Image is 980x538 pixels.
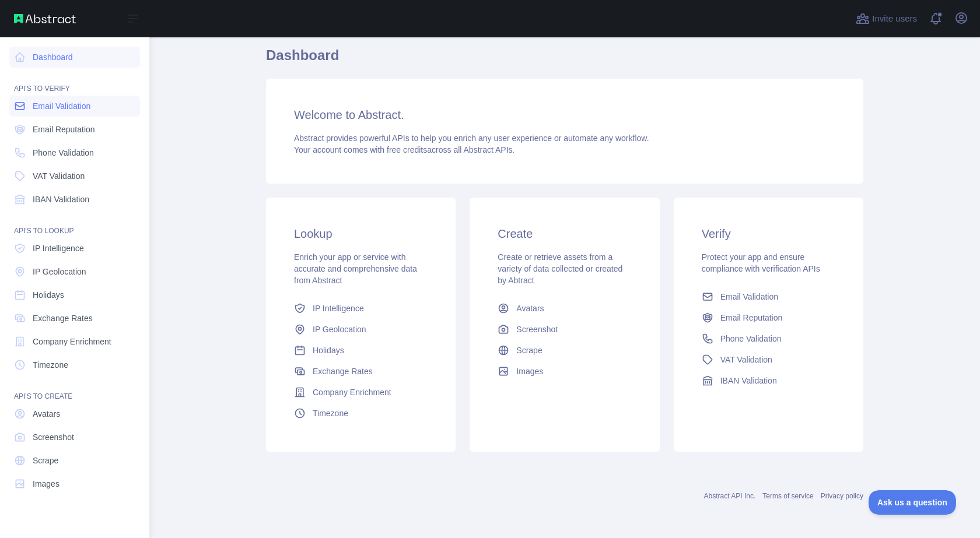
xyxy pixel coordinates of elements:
[33,289,64,301] span: Holidays
[313,407,348,419] span: Timezone
[9,378,140,401] div: API'S TO CREATE
[289,361,432,382] a: Exchange Rates
[704,492,756,500] a: Abstract API Inc.
[313,323,366,335] span: IP Geolocation
[294,252,417,285] span: Enrich your app or service with accurate and comprehensive data from Abstract
[697,328,840,349] a: Phone Validation
[33,266,86,277] span: IP Geolocation
[516,344,542,356] span: Scrape
[9,308,140,329] a: Exchange Rates
[9,427,140,448] a: Screenshot
[9,119,140,140] a: Email Reputation
[872,12,917,26] span: Invite users
[697,307,840,328] a: Email Reputation
[33,242,84,254] span: IP Intelligence
[869,490,957,515] iframe: Toggle Customer Support
[9,142,140,163] a: Phone Validation
[289,319,432,340] a: IP Geolocation
[9,189,140,210] a: IBAN Validation
[493,319,636,340] a: Screenshot
[697,349,840,370] a: VAT Validation
[33,359,68,371] span: Timezone
[853,9,919,28] button: Invite users
[289,340,432,361] a: Holidays
[313,386,391,398] span: Company Enrichment
[9,238,140,259] a: IP Intelligence
[493,361,636,382] a: Images
[33,408,60,420] span: Avatars
[720,375,777,386] span: IBAN Validation
[516,303,544,314] span: Avatars
[33,194,89,205] span: IBAN Validation
[516,365,543,377] span: Images
[821,492,863,500] a: Privacy policy
[9,354,140,375] a: Timezone
[493,340,636,361] a: Scrape
[516,323,558,335] span: Screenshot
[33,147,94,159] span: Phone Validation
[720,291,778,303] span: Email Validation
[9,70,140,93] div: API'S TO VERIFY
[702,252,820,273] span: Protect your app and ensure compliance with verification APIs
[762,492,813,500] a: Terms of service
[702,226,835,242] h3: Verify
[9,450,140,471] a: Scrape
[289,382,432,403] a: Company Enrichment
[294,133,649,143] span: Abstract provides powerful APIs to help you enrich any user experience or automate any workflow.
[289,403,432,424] a: Timezone
[294,226,428,242] h3: Lookup
[9,212,140,235] div: API'S TO LOOKUP
[493,298,636,319] a: Avatars
[266,46,863,74] h1: Dashboard
[9,284,140,305] a: Holidays
[9,96,140,117] a: Email Validation
[697,286,840,307] a: Email Validation
[294,145,514,154] span: Your account comes with across all Abstract APIs.
[33,455,58,466] span: Scrape
[33,124,95,135] span: Email Reputation
[33,478,60,490] span: Images
[498,252,622,285] span: Create or retrieve assets from a variety of data collected or created by Abtract
[9,47,140,68] a: Dashboard
[720,354,772,365] span: VAT Validation
[289,298,432,319] a: IP Intelligence
[33,336,111,347] span: Company Enrichment
[9,166,140,187] a: VAT Validation
[498,226,631,242] h3: Create
[313,303,364,314] span: IP Intelligence
[720,312,783,323] span: Email Reputation
[33,100,90,112] span: Email Validation
[720,333,782,344] span: Phone Validation
[9,331,140,352] a: Company Enrichment
[14,14,76,23] img: Abstract API
[9,403,140,424] a: Avatars
[33,431,74,443] span: Screenshot
[313,365,373,377] span: Exchange Rates
[387,145,427,154] span: free credits
[294,107,835,123] h3: Welcome to Abstract.
[33,170,85,182] span: VAT Validation
[697,370,840,391] a: IBAN Validation
[9,261,140,282] a: IP Geolocation
[33,312,93,324] span: Exchange Rates
[313,344,344,356] span: Holidays
[9,473,140,494] a: Images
